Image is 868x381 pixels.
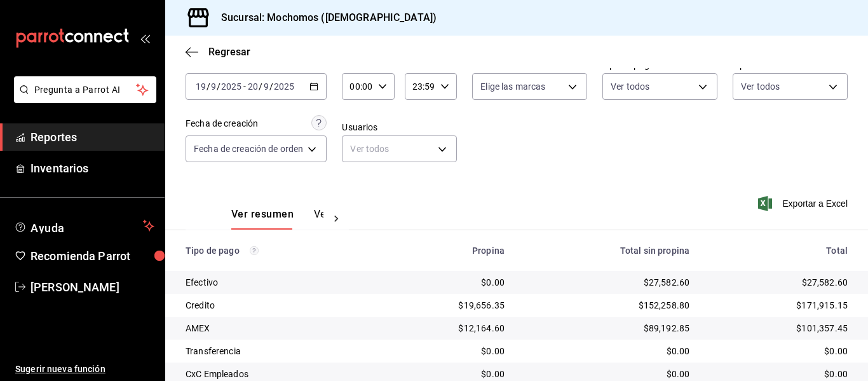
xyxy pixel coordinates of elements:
[314,208,362,230] button: Ver pagos
[195,81,207,92] input: --
[388,276,505,289] div: $0.00
[710,276,848,289] div: $27,582.60
[525,276,689,289] div: $27,582.60
[388,345,505,357] div: $0.00
[31,218,138,233] span: Ayuda
[247,81,259,92] input: --
[31,128,154,146] span: Reportes
[34,83,137,97] span: Pregunta a Parrot AI
[211,10,437,25] h3: Sucursal: Mochomos ([DEMOGRAPHIC_DATA])
[186,299,368,312] div: Credito
[710,368,848,380] div: $0.00
[15,363,154,376] span: Sugerir nueva función
[186,368,368,380] div: CxC Empleados
[31,247,154,265] span: Recomienda Parrot
[186,345,368,357] div: Transferencia
[231,208,294,230] button: Ver resumen
[273,81,295,92] input: ----
[710,345,848,357] div: $0.00
[194,142,303,155] span: Fecha de creación de orden
[525,345,689,357] div: $0.00
[208,46,250,58] span: Regresar
[186,246,368,256] div: Tipo de pago
[342,135,457,162] div: Ver todos
[31,160,154,177] span: Inventarios
[525,322,689,335] div: $89,192.85
[710,322,848,335] div: $101,357.45
[250,246,259,255] svg: Los pagos realizados con Pay y otras terminales son montos brutos.
[525,246,689,256] div: Total sin propina
[259,81,262,92] span: /
[186,46,250,58] button: Regresar
[388,299,505,312] div: $19,656.35
[525,299,689,312] div: $152,258.80
[186,276,368,289] div: Efectivo
[710,299,848,312] div: $171,915.15
[710,246,848,256] div: Total
[186,117,258,130] div: Fecha de creación
[186,322,368,335] div: AMEX
[263,81,269,92] input: --
[761,196,848,211] button: Exportar a Excel
[243,81,246,92] span: -
[388,322,505,335] div: $12,164.60
[9,92,156,106] a: Pregunta a Parrot AI
[220,81,242,92] input: ----
[342,123,457,132] label: Usuarios
[741,80,780,93] span: Ver todos
[342,60,394,69] label: Hora inicio
[269,81,273,92] span: /
[231,208,323,230] div: navigation tabs
[217,81,220,92] span: /
[388,246,505,256] div: Propina
[480,80,545,93] span: Elige las marcas
[207,81,210,92] span: /
[611,80,649,93] span: Ver todos
[388,368,505,380] div: $0.00
[210,81,217,92] input: --
[31,279,154,296] span: [PERSON_NAME]
[405,60,457,69] label: Hora fin
[14,76,156,103] button: Pregunta a Parrot AI
[525,368,689,380] div: $0.00
[140,33,150,43] button: open_drawer_menu
[186,60,327,69] label: Fecha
